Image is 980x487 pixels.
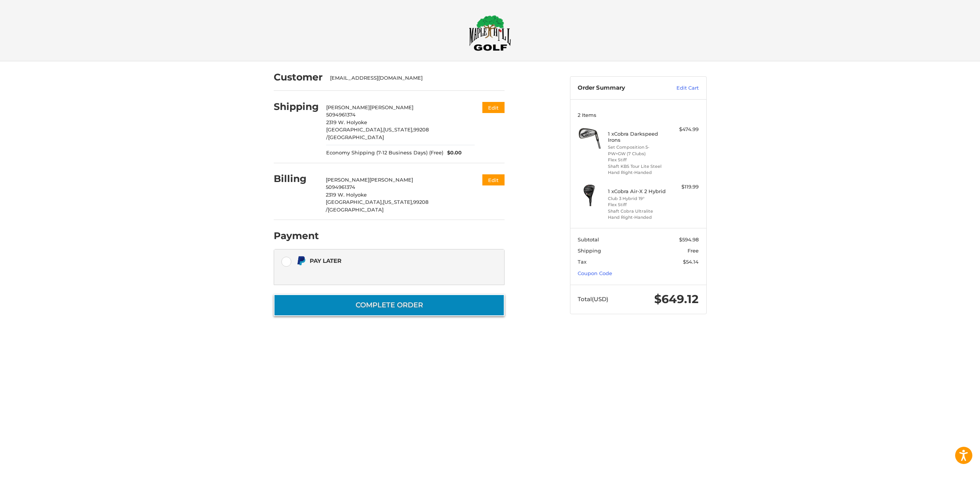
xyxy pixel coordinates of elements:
[326,119,367,125] span: 2319 W. Holyoke
[608,131,666,143] h4: 1 x Cobra Darkspeed Irons
[608,169,666,176] li: Hand Right-Handed
[326,199,383,205] span: [GEOGRAPHIC_DATA],
[608,163,666,170] li: Shaft KBS Tour Lite Steel
[326,177,369,183] span: [PERSON_NAME]
[326,126,429,140] span: 99208 /
[328,207,384,213] span: [GEOGRAPHIC_DATA]
[482,174,505,185] button: Edit
[679,236,699,243] span: $594.98
[369,177,413,183] span: [PERSON_NAME]
[608,208,666,215] li: Shaft Cobra Ultralite
[660,84,699,92] a: Edit Cart
[578,295,608,303] span: Total (USD)
[578,236,599,243] span: Subtotal
[274,294,505,316] button: Complete order
[578,270,612,276] a: Coupon Code
[326,192,367,198] span: 2319 W. Holyoke
[688,248,699,254] span: Free
[330,74,497,82] div: [EMAIL_ADDRESS][DOMAIN_NAME]
[608,188,666,194] h4: 1 x Cobra Air-X 2 Hybrid
[683,259,699,265] span: $54.14
[326,184,355,190] span: 5094961374
[608,195,666,202] li: Club 3 Hybrid 19°
[296,269,456,275] iframe: PayPal Message 1
[296,256,306,266] img: Pay Later icon
[443,149,462,157] span: $0.00
[608,214,666,221] li: Hand Right-Handed
[578,259,586,265] span: Tax
[482,102,505,113] button: Edit
[328,134,384,140] span: [GEOGRAPHIC_DATA]
[608,157,666,163] li: Flex Stiff
[917,466,980,487] iframe: Google Customer Reviews
[654,292,699,306] span: $649.12
[578,112,699,118] h3: 2 Items
[326,104,370,110] span: [PERSON_NAME]
[608,202,666,208] li: Flex Stiff
[578,248,601,254] span: Shipping
[326,126,383,133] span: [GEOGRAPHIC_DATA],
[578,84,660,92] h3: Order Summary
[326,149,443,157] span: Economy Shipping (7-12 Business Days) (Free)
[383,126,413,133] span: [US_STATE],
[326,112,356,118] span: 5094961374
[310,254,456,267] div: Pay Later
[370,104,413,110] span: [PERSON_NAME]
[469,15,511,51] img: Maple Hill Golf
[608,144,666,157] li: Set Composition 5-PW+GW (7 Clubs)
[326,199,428,213] span: 99208 /
[274,230,319,242] h2: Payment
[668,183,699,191] div: $119.99
[274,101,319,113] h2: Shipping
[274,173,318,185] h2: Billing
[383,199,413,205] span: [US_STATE],
[668,126,699,133] div: $474.99
[274,71,323,83] h2: Customer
